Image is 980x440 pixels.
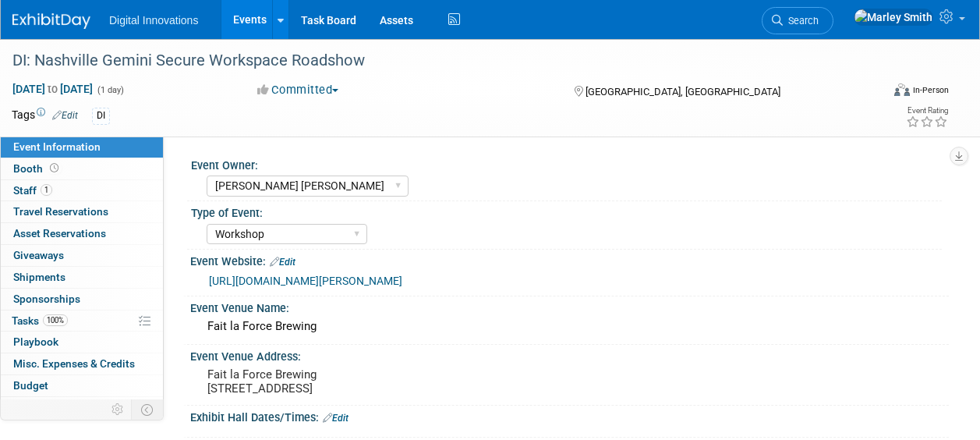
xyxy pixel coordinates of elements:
[12,314,68,327] span: Tasks
[783,15,819,27] span: Search
[1,353,163,374] a: Misc. Expenses & Credits
[43,314,68,326] span: 100%
[7,47,869,75] div: DI: Nashville Gemini Secure Workspace Roadshow
[12,107,78,125] td: Tags
[1,267,163,288] a: Shipments
[13,140,101,153] span: Event Information
[190,345,949,364] div: Event Venue Address:
[13,335,58,348] span: Playbook
[1,137,163,158] a: Event Information
[13,162,62,175] span: Booth
[252,82,345,98] button: Committed
[190,250,949,270] div: Event Website:
[1,289,163,310] a: Sponsorships
[12,13,90,29] img: ExhibitDay
[13,379,48,392] span: Budget
[207,367,489,396] pre: Fait la Force Brewing [STREET_ADDRESS]
[1,375,163,396] a: Budget
[894,83,910,96] img: Format-Inperson.png
[132,399,164,420] td: Toggle Event Tabs
[191,154,942,173] div: Event Owner:
[13,271,65,283] span: Shipments
[1,158,163,179] a: Booth
[912,84,949,96] div: In-Person
[202,314,937,339] div: Fait la Force Brewing
[52,110,78,121] a: Edit
[47,162,62,174] span: Booth not reserved yet
[12,82,94,96] span: [DATE] [DATE]
[1,201,163,222] a: Travel Reservations
[92,108,110,124] div: DI
[13,293,80,305] span: Sponsorships
[190,406,949,426] div: Exhibit Hall Dates/Times:
[854,9,933,26] img: Marley Smith
[96,85,124,95] span: (1 day)
[1,180,163,201] a: Staff1
[13,227,106,240] span: Asset Reservations
[812,81,949,105] div: Event Format
[13,357,135,370] span: Misc. Expenses & Credits
[1,223,163,244] a: Asset Reservations
[191,201,942,221] div: Type of Event:
[209,275,402,287] a: [URL][DOMAIN_NAME][PERSON_NAME]
[1,245,163,266] a: Giveaways
[762,7,833,34] a: Search
[109,14,198,27] span: Digital Innovations
[906,107,948,115] div: Event Rating
[586,86,780,98] span: [GEOGRAPHIC_DATA], [GEOGRAPHIC_DATA]
[1,310,163,332] a: Tasks100%
[323,413,348,424] a: Edit
[41,184,52,196] span: 1
[270,257,295,268] a: Edit
[13,184,52,197] span: Staff
[190,296,949,316] div: Event Venue Name:
[13,205,108,218] span: Travel Reservations
[13,249,64,261] span: Giveaways
[1,332,163,353] a: Playbook
[104,399,132,420] td: Personalize Event Tab Strip
[45,83,60,95] span: to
